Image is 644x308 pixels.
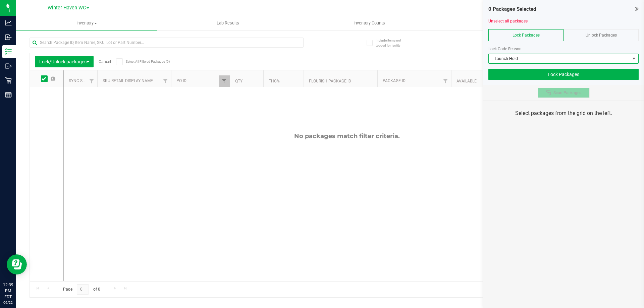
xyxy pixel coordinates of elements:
[344,20,394,26] span: Inventory Counts
[489,54,630,63] span: Launch Hold
[309,79,351,83] a: Flourish Package ID
[219,75,230,87] a: Filter
[492,109,635,117] div: Select packages from the grid on the left.
[7,254,27,274] iframe: Resource center
[48,5,86,11] span: Winter Haven WC
[5,91,12,98] inline-svg: Reports
[99,59,111,64] a: Cancel
[5,48,12,55] inline-svg: Inventory
[30,38,304,48] input: Search Package ID, Item Name, SKU, Lot or Part Number...
[383,78,406,83] a: Package ID
[488,69,639,80] button: Lock Packages
[51,76,55,81] span: Select all records on this page
[538,88,590,98] button: Scan Packages
[126,60,159,63] span: Select All Filtered Packages (0)
[5,63,12,69] inline-svg: Outbound
[457,79,477,83] a: Available
[16,16,157,30] a: Inventory
[64,132,630,140] div: No packages match filter criteria.
[35,56,94,67] button: Lock/Unlock packages
[160,75,171,87] a: Filter
[235,79,243,83] a: Qty
[586,33,617,38] span: Unlock Packages
[103,78,153,83] a: Sku Retail Display Name
[86,75,97,87] a: Filter
[553,90,581,96] span: Scan Packages
[39,59,89,64] span: Lock/Unlock packages
[269,79,280,83] a: THC%
[3,282,13,300] p: 12:39 PM EDT
[3,300,13,305] p: 09/22
[57,284,106,295] span: Page of 0
[513,33,540,38] span: Lock Packages
[5,19,12,26] inline-svg: Analytics
[157,16,299,30] a: Lab Results
[16,20,157,26] span: Inventory
[488,47,522,51] span: Lock Code Reason
[69,78,95,83] a: Sync Status
[5,77,12,84] inline-svg: Retail
[488,19,528,23] a: Unselect all packages
[440,75,451,87] a: Filter
[376,38,409,48] span: Include items not tagged for facility
[176,78,186,83] a: PO ID
[208,20,248,26] span: Lab Results
[299,16,440,30] a: Inventory Counts
[5,34,12,41] inline-svg: Inbound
